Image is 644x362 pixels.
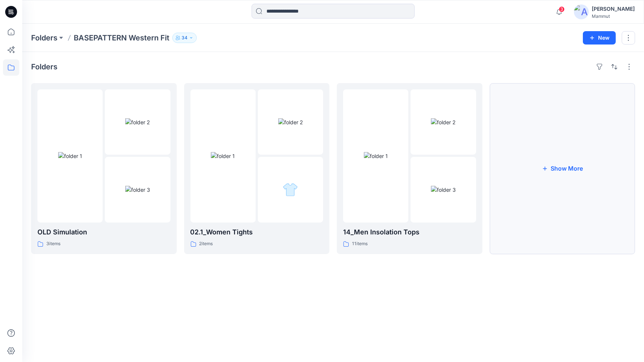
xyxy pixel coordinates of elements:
a: folder 1folder 2folder 3OLD Simulation3items [31,83,177,254]
p: OLD Simulation [37,227,170,237]
p: 14_Men Insolation Tops [343,227,476,237]
button: Show More [490,83,635,254]
img: folder 2 [431,118,455,126]
img: folder 1 [58,152,82,160]
button: 34 [172,33,197,43]
p: 02.1_Women Tights [190,227,323,237]
img: folder 3 [125,186,150,194]
img: folder 2 [125,118,150,126]
img: folder 3 [283,182,298,197]
p: 34 [182,34,187,42]
p: 2 items [199,240,213,248]
img: folder 1 [211,152,235,160]
div: [PERSON_NAME] [592,4,635,13]
p: BASEPATTERN Western Fit [74,33,169,43]
img: folder 1 [364,152,388,160]
button: New [583,31,616,45]
img: folder 2 [278,118,303,126]
a: Folders [31,33,57,43]
a: folder 1folder 2folder 314_Men Insolation Tops11items [337,83,482,254]
p: 11 items [352,240,368,248]
a: folder 1folder 2folder 302.1_Women Tights2items [184,83,330,254]
div: Mammut [592,13,635,19]
h4: Folders [31,62,57,71]
p: 3 items [46,240,60,248]
span: 3 [559,6,565,12]
img: folder 3 [431,186,456,194]
img: avatar [574,4,589,19]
